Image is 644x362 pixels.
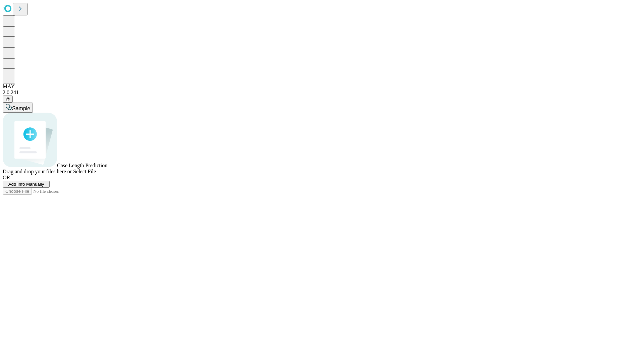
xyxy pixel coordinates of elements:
span: @ [5,97,10,102]
button: Add Info Manually [3,181,50,188]
div: 2.0.241 [3,89,641,96]
span: Sample [12,106,30,111]
button: Sample [3,103,33,113]
span: Case Length Prediction [57,163,107,168]
span: Select File [73,169,96,174]
span: Add Info Manually [8,182,44,187]
span: OR [3,175,10,180]
button: @ [3,96,13,103]
div: MAY [3,83,641,89]
span: Drag and drop your files here or [3,169,72,174]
